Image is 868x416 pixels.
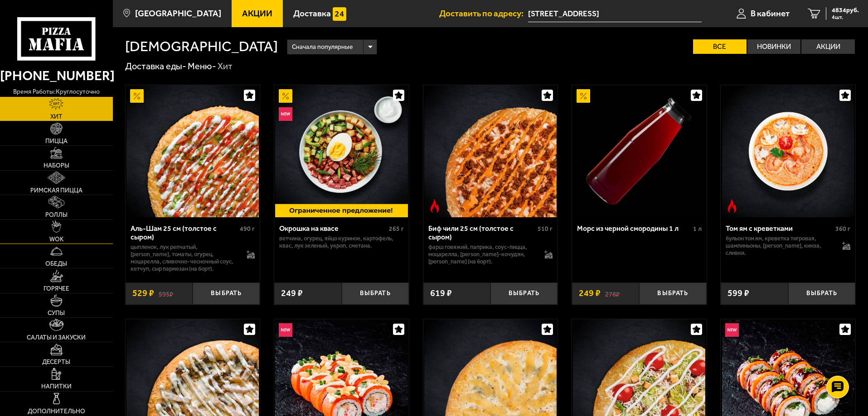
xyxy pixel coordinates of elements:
[801,39,855,54] label: Акции
[45,212,68,218] span: Роллы
[389,225,404,233] span: 265 г
[693,39,747,54] label: Все
[49,236,63,243] span: WOK
[726,224,833,233] div: Том ям с креветками
[240,225,255,233] span: 490 г
[45,261,67,267] span: Обеды
[528,5,702,22] input: Ваш адрес доставки
[45,138,68,144] span: Пицца
[130,89,144,103] img: Акционный
[193,282,260,305] button: Выбрать
[41,383,72,390] span: Напитки
[275,85,407,217] img: Окрошка на квасе
[281,289,303,298] span: 249 ₽
[605,289,620,298] s: 278 ₽
[747,39,801,54] label: Новинки
[573,85,705,217] img: Морс из черной смородины 1 л
[428,244,536,265] p: фарш говяжий, паприка, соус-пицца, моцарелла, [PERSON_NAME]-кочудян, [PERSON_NAME] (на борт).
[292,38,353,56] span: Сначала популярные
[293,9,331,18] span: Доставка
[44,163,69,169] span: Наборы
[424,85,557,217] img: Биф чили 25 см (толстое с сыром)
[832,14,859,20] span: 4 шт.
[428,224,536,241] div: Биф чили 25 см (толстое с сыром)
[577,89,590,103] img: Акционный
[430,289,452,298] span: 619 ₽
[751,9,790,18] span: В кабинет
[725,199,739,213] img: Острое блюдо
[727,289,749,298] span: 599 ₽
[48,310,65,316] span: Супы
[135,9,221,18] span: [GEOGRAPHIC_DATA]
[125,61,186,72] a: Доставка еды-
[126,85,260,217] a: АкционныйАль-Шам 25 см (толстое с сыром)
[428,199,441,213] img: Острое блюдо
[788,282,855,305] button: Выбрать
[50,114,63,120] span: Хит
[242,9,272,18] span: Акции
[27,335,86,341] span: Салаты и закуски
[693,225,702,233] span: 1 л
[28,408,85,415] span: Дополнительно
[279,235,404,249] p: ветчина, огурец, яйцо куриное, картофель, квас, лук зеленый, укроп, сметана.
[423,85,558,217] a: Острое блюдоБиф чили 25 см (толстое с сыром)
[725,323,739,337] img: Новинка
[131,244,238,273] p: цыпленок, лук репчатый, [PERSON_NAME], томаты, огурец, моцарелла, сливочно-чесночный соус, кетчуп...
[342,282,409,305] button: Выбрать
[639,282,706,305] button: Выбрать
[279,89,292,103] img: Акционный
[726,235,833,257] p: бульон том ям, креветка тигровая, шампиньоны, [PERSON_NAME], кинза, сливки.
[30,187,82,194] span: Римская пицца
[159,289,173,298] s: 595 ₽
[218,61,233,72] div: Хит
[279,224,387,233] div: Окрошка на квасе
[132,289,154,298] span: 529 ₽
[722,85,854,217] img: Том ям с креветками
[835,225,850,233] span: 360 г
[279,107,292,121] img: Новинка
[274,85,409,217] a: АкционныйНовинкаОкрошка на квасе
[832,7,859,14] span: 4834 руб.
[131,224,238,241] div: Аль-Шам 25 см (толстое с сыром)
[279,323,292,337] img: Новинка
[538,225,553,233] span: 510 г
[125,39,278,54] h1: [DEMOGRAPHIC_DATA]
[439,9,528,18] span: Доставить по адресу:
[42,359,70,365] span: Десерты
[333,7,346,21] img: 15daf4d41897b9f0e9f617042186c801.svg
[577,224,691,233] div: Морс из черной смородины 1 л
[490,282,558,305] button: Выбрать
[572,85,707,217] a: АкционныйМорс из черной смородины 1 л
[188,61,216,72] a: Меню-
[721,85,855,217] a: Острое блюдоТом ям с креветками
[528,5,702,22] span: Малая Морская улица, 10
[44,286,69,292] span: Горячее
[126,85,259,217] img: Аль-Шам 25 см (толстое с сыром)
[579,289,601,298] span: 249 ₽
